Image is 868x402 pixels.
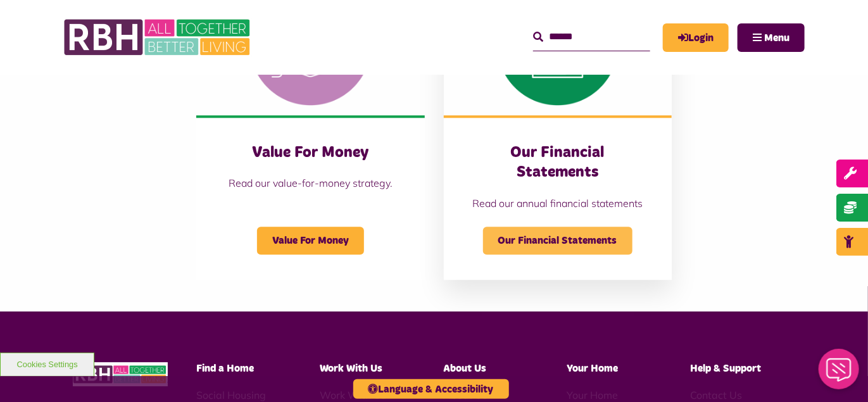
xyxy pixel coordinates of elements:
[811,345,868,402] iframe: Netcall Web Assistant for live chat
[222,175,399,191] p: Read our value-for-money strategy.
[63,13,253,62] img: RBH
[353,379,509,399] button: Language & Accessibility
[469,196,646,211] p: Read our annual financial statements
[483,227,632,254] span: Our Financial Statements
[663,23,729,52] a: MyRBH
[469,143,646,182] h3: Our Financial Statements
[443,363,486,374] span: About Us
[73,362,168,387] img: RBH
[567,363,619,374] span: Your Home
[222,143,399,163] h3: Value For Money
[533,23,650,51] input: Search
[764,33,789,43] span: Menu
[196,363,254,374] span: Find a Home
[738,23,805,52] button: Navigation
[320,363,382,374] span: Work With Us
[257,227,364,254] span: Value For Money
[691,363,762,374] span: Help & Support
